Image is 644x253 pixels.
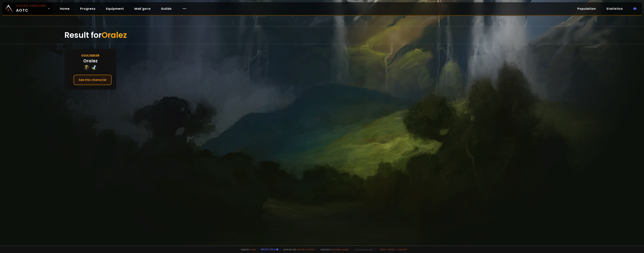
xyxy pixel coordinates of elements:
[77,5,98,13] a: Progress
[16,4,46,7] small: Classic Hardcore
[297,248,316,251] a: Buy me a coffee
[351,248,373,251] span: v. d752d5 - production
[2,2,52,15] a: Classic HardcoreAOTC
[318,248,349,251] span: Checkout
[332,248,349,251] a: [DOMAIN_NAME]
[281,248,316,251] span: Support me,
[239,248,256,251] span: Made by
[103,5,127,13] a: Equipment
[131,5,154,13] a: Mak'gora
[261,248,275,251] a: Report a bug
[64,26,580,44] div: Result for
[73,75,112,85] button: See this character
[83,58,98,64] div: Oralez
[250,248,256,251] a: a fan
[574,5,599,13] a: Population
[81,53,99,58] div: Soulseeker
[388,248,396,251] a: Privacy
[158,5,175,13] a: Guilds
[603,5,626,13] a: Statistics
[102,30,127,41] span: Oralez
[57,5,73,13] a: Home
[379,248,386,251] a: Terms
[16,4,46,13] span: AOTC
[397,248,407,251] a: Consent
